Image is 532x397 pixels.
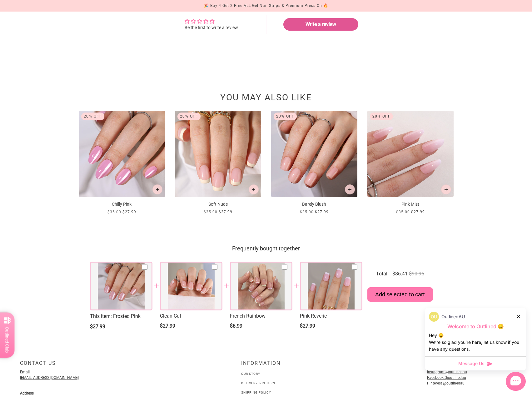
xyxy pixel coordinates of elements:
[81,113,105,120] div: 20% Off
[370,113,393,120] div: 20% Off
[315,210,329,214] span: $27.99
[204,210,217,214] span: $35.00
[427,375,466,380] a: Facebook @outlinedau
[441,184,451,194] button: Add to cart
[107,210,121,214] span: $35.00
[441,313,465,320] p: OutlinedAU
[274,113,297,120] div: 20% Off
[300,210,314,214] span: $35.00
[345,184,355,194] button: Add to cart
[90,313,113,319] span: This item :
[175,201,261,208] p: Soft Nude
[241,381,275,385] a: Delivery & Return
[152,184,162,194] button: Add to cart
[241,372,260,375] a: Our Story
[271,111,357,215] a: Add to cart Barely Blush $35.00$27.99
[185,18,238,25] div: Average rating is 0.00 stars
[90,324,105,329] span: $27.99
[79,111,165,215] a: Add to cart Chilly Pink $35.00$27.99
[160,323,175,329] span: $27.99
[20,360,177,371] div: Contact Us
[427,360,512,371] div: Follow us on social media
[20,370,30,374] strong: Email
[376,270,389,277] div: Total :
[411,210,425,214] span: $27.99
[90,313,152,320] span: Frosted Pink
[396,210,410,214] span: $35.00
[122,210,136,214] span: $27.99
[20,391,34,395] strong: Address
[79,201,165,208] p: Chilly Pink
[300,313,362,319] a: Pink Reverie
[230,323,242,329] span: $6.99
[375,291,425,298] span: Add selected to cart
[427,370,467,374] a: Instagram @outlinedau
[429,332,522,353] div: Hey 😊 We‘re so glad you’re here, let us know if you have any questions.
[177,113,201,120] div: 20% Off
[90,243,442,254] div: Frequently bought together
[249,184,259,194] button: Add to cart
[241,360,291,371] div: INFORMATION
[90,313,152,320] a: This item: Frosted Pink
[427,381,465,385] a: Pinterest @outlinedau
[367,111,454,215] a: Add to cart Pink Mist $35.00$27.99
[160,313,222,319] a: Clean Cut
[230,313,292,319] a: French Rainbow
[204,3,328,9] div: 🎉 Buy 4 Get 2 Free ALL Gel Nail Strips & Premium Press On 🔥
[241,391,271,394] a: Shipping Policy
[219,210,232,214] span: $27.99
[429,312,439,322] img: data:image/png;base64,iVBORw0KGgoAAAANSUhEUgAAACQAAAAkCAYAAADhAJiYAAACJklEQVR4AexUO28TQRice/mFQxI...
[283,18,358,31] a: Write a review
[175,111,261,215] a: Add to cart Soft Nude $35.00$27.99
[392,270,408,277] span: $86.41
[367,201,454,208] p: Pink Mist
[429,323,522,330] p: Welcome to Outlined 😊
[409,271,424,277] span: $90.96
[458,360,485,367] span: Message Us
[300,323,315,329] span: $27.99
[185,25,238,31] div: Be the first to write a review
[79,95,454,102] h2: You may also like
[271,201,357,208] p: Barely Blush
